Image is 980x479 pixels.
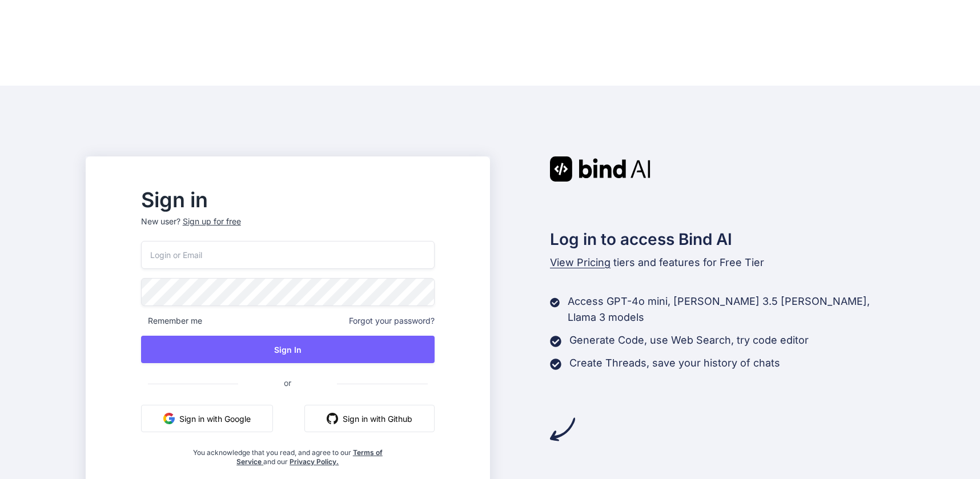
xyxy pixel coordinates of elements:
[569,332,809,348] p: Generate Code, use Web Search, try code editor
[141,336,435,363] button: Sign In
[569,355,780,371] p: Create Threads, save your history of chats
[141,405,273,432] button: Sign in with Google
[349,315,435,327] span: Forgot your password?
[327,413,338,424] img: github
[190,441,385,466] div: You acknowledge that you read, and agree to our and our
[141,216,435,241] p: New user?
[236,448,383,466] a: Terms of Service
[304,405,435,432] button: Sign in with Github
[141,241,435,269] input: Login or Email
[141,315,202,327] span: Remember me
[550,417,575,442] img: arrow
[290,457,339,466] a: Privacy Policy.
[183,216,241,227] div: Sign up for free
[163,413,175,424] img: google
[550,255,895,271] p: tiers and features for Free Tier
[568,293,894,325] p: Access GPT-4o mini, [PERSON_NAME] 3.5 [PERSON_NAME], Llama 3 models
[550,227,895,251] h2: Log in to access Bind AI
[550,156,650,182] img: Bind AI logo
[141,191,435,209] h2: Sign in
[550,256,611,268] span: View Pricing
[238,369,337,397] span: or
